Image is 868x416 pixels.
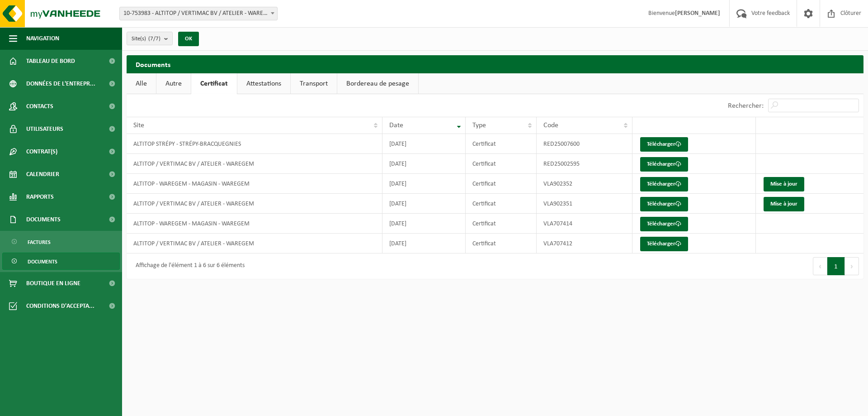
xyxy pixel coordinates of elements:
[640,237,688,251] a: Télécharger
[537,174,632,194] td: VLA902352
[466,234,537,253] td: Certificat
[26,140,57,163] span: Contrat(s)
[845,257,859,275] button: Next
[537,194,632,214] td: VLA902351
[120,7,277,20] span: 10-753983 - ALTITOP / VERTIMAC BV / ATELIER - WAREGEM
[543,122,558,129] span: Code
[537,234,632,253] td: VLA707412
[466,174,537,194] td: Certificat
[26,272,80,295] span: Boutique en ligne
[382,174,466,194] td: [DATE]
[148,36,160,42] count: (7/7)
[127,73,156,94] a: Alle
[127,134,382,154] td: ALTITOP STRÉPY - STRÉPY-BRACQUEGNIES
[640,177,688,191] a: Télécharger
[389,122,403,129] span: Date
[813,257,827,275] button: Previous
[133,122,144,129] span: Site
[640,217,688,231] a: Télécharger
[178,32,199,46] button: OK
[466,194,537,214] td: Certificat
[537,134,632,154] td: RED25007600
[382,194,466,214] td: [DATE]
[26,186,54,208] span: Rapports
[472,122,486,129] span: Type
[382,214,466,234] td: [DATE]
[127,32,173,45] button: Site(s)(7/7)
[382,154,466,174] td: [DATE]
[640,137,688,152] a: Télécharger
[2,253,120,270] a: Documents
[26,95,53,118] span: Contacts
[537,214,632,234] td: VLA707414
[26,163,59,186] span: Calendrier
[191,73,237,94] a: Certificat
[337,73,418,94] a: Bordereau de pesage
[26,27,59,50] span: Navigation
[382,134,466,154] td: [DATE]
[827,257,845,275] button: 1
[26,208,61,231] span: Documents
[640,157,688,172] a: Télécharger
[2,233,120,250] a: Factures
[156,73,191,94] a: Autre
[466,134,537,154] td: Certificat
[28,234,51,251] span: Factures
[127,55,863,73] h2: Documents
[127,154,382,174] td: ALTITOP / VERTIMAC BV / ATELIER - WAREGEM
[537,154,632,174] td: RED25002595
[466,154,537,174] td: Certificat
[764,177,804,191] a: Mise à jour
[127,234,382,253] td: ALTITOP / VERTIMAC BV / ATELIER - WAREGEM
[764,197,804,211] a: Mise à jour
[382,234,466,253] td: [DATE]
[237,73,290,94] a: Attestations
[466,214,537,234] td: Certificat
[127,174,382,194] td: ALTITOP - WAREGEM - MAGASIN - WAREGEM
[26,118,63,140] span: Utilisateurs
[119,7,278,20] span: 10-753983 - ALTITOP / VERTIMAC BV / ATELIER - WAREGEM
[291,73,337,94] a: Transport
[127,194,382,214] td: ALTITOP / VERTIMAC BV / ATELIER - WAREGEM
[640,197,688,211] a: Télécharger
[131,258,245,274] div: Affichage de l'élément 1 à 6 sur 6 éléments
[132,32,160,46] span: Site(s)
[26,50,75,72] span: Tableau de bord
[28,253,57,270] span: Documents
[127,214,382,234] td: ALTITOP - WAREGEM - MAGASIN - WAREGEM
[675,10,720,17] strong: [PERSON_NAME]
[26,295,94,317] span: Conditions d'accepta...
[26,72,95,95] span: Données de l'entrepr...
[728,102,764,110] label: Rechercher:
